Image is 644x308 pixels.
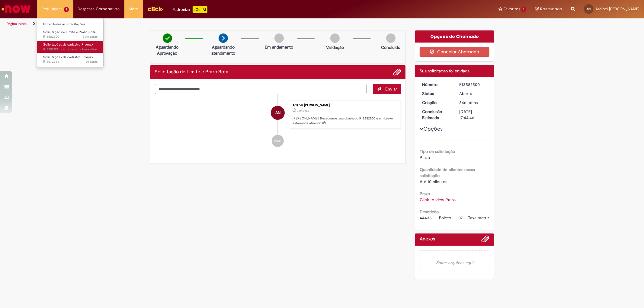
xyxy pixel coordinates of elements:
[271,106,285,120] div: Ardinei Antonio Nogueira
[41,6,62,12] span: Requisições
[418,81,455,87] dt: Número
[415,30,494,43] div: Opções do Chamado
[459,100,487,106] div: 30/09/2025 15:44:41
[535,6,562,12] a: Rascunhos
[418,109,455,121] dt: Conclusão Estimada
[43,59,98,64] span: R13572334
[275,106,280,120] span: AN
[297,109,309,113] time: 30/09/2025 15:44:41
[78,6,120,12] span: Despesas Corporativas
[129,6,138,12] span: More
[587,7,591,11] span: AN
[43,47,98,52] span: R13582174
[420,191,430,196] b: Prazo
[64,7,69,12] span: 3
[85,59,98,64] span: 4d atrás
[153,44,182,56] p: Aguardando Aprovação
[173,6,207,13] div: Padroniza
[420,215,489,221] span: 44433 Boleto 07 Taxa matriz
[459,90,487,97] div: Aberto
[326,44,344,50] p: Validação
[297,109,309,113] span: 34m atrás
[265,44,293,50] p: Em andamento
[43,34,98,39] span: R13582500
[155,94,401,153] ul: Histórico de tíquete
[43,42,93,47] span: Solicitações de cadastro Promax
[420,250,489,275] em: Soltar arquivos aqui
[5,18,425,30] ul: Trilhas de página
[37,41,104,52] a: Aberto R13582174 : Solicitações de cadastro Promax
[420,197,456,202] a: Click to view Prazo
[420,179,447,184] span: Até 10 clientes
[83,34,98,39] span: 34m atrás
[420,237,435,242] h2: Anexos
[37,18,104,67] ul: Requisições
[420,47,489,57] button: Cancelar Chamado
[85,59,98,64] time: 26/09/2025 20:08:21
[1,3,32,15] img: ServiceNow
[504,6,520,12] span: Favoritos
[193,6,207,13] p: +GenAi
[459,109,487,121] div: [DATE] 17:44:46
[37,54,104,65] a: Aberto R13572334 : Solicitações de cadastro Promax
[209,44,238,56] p: Aguardando atendimento
[418,100,455,106] dt: Criação
[155,84,367,94] textarea: Digite sua mensagem aqui...
[293,103,398,107] div: Ardinei [PERSON_NAME]
[418,90,455,97] dt: Status
[420,68,469,74] span: Sua solicitação foi enviada
[420,167,475,178] b: Quantidade de clientes nessa solicitação
[540,6,562,12] span: Rascunhos
[521,7,526,12] span: 1
[420,209,439,214] b: Descrição
[147,4,164,13] img: click_logo_yellow_360x200.png
[459,100,478,105] time: 30/09/2025 15:44:41
[386,33,396,43] img: img-circle-grey.png
[37,21,104,28] a: Exibir Todas as Solicitações
[459,100,478,105] span: 34m atrás
[373,84,401,94] button: Enviar
[163,33,172,43] img: check-circle-green.png
[385,86,397,92] span: Enviar
[393,68,401,76] button: Adicionar anexos
[83,34,98,39] time: 30/09/2025 15:44:42
[155,100,401,129] li: Ardinei Antonio Nogueira
[381,44,400,50] p: Concluído
[7,21,27,26] a: Página inicial
[61,47,98,52] span: cerca de uma hora atrás
[420,155,430,160] span: Prazo
[420,149,455,154] b: Tipo de solicitação
[595,6,639,11] span: Ardinei [PERSON_NAME]
[219,33,228,43] img: arrow-next.png
[330,33,340,43] img: img-circle-grey.png
[459,81,487,87] div: R13582500
[293,116,398,125] p: [PERSON_NAME]! Recebemos seu chamado R13582500 e em breve estaremos atuando.
[274,33,284,43] img: img-circle-grey.png
[43,30,96,34] span: Solicitação de Limite e Prazo Rota
[482,235,489,246] button: Adicionar anexos
[43,55,93,59] span: Solicitações de cadastro Promax
[61,47,98,52] time: 30/09/2025 15:06:17
[37,29,104,40] a: Aberto R13582500 : Solicitação de Limite e Prazo Rota
[155,69,229,75] h2: Solicitação de Limite e Prazo Rota Histórico de tíquete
